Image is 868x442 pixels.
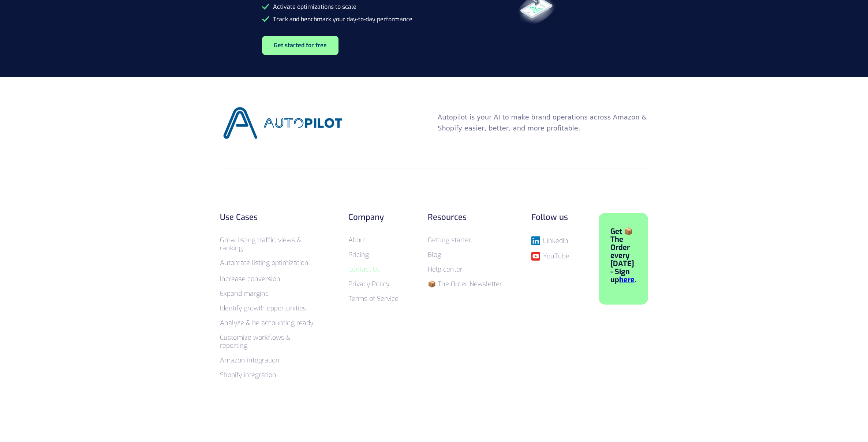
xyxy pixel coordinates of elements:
[220,318,313,327] a: Analyze & be accounting ready
[543,237,568,244] div: LinkedIn
[220,236,301,253] a: Grow listing traffic, views & ranking
[348,294,399,303] a: Terms of Service
[428,213,502,222] div: Resources
[220,371,276,379] a: Shopify integration
[428,280,502,288] a: 📦 The Order Newsletter
[220,289,269,298] a: Expand margins
[348,280,389,288] a: Privacy Policy
[220,356,280,365] a: Amazon integration
[348,213,399,222] div: Company
[619,275,635,285] a: here
[531,252,569,261] a: YouTube
[543,253,569,260] div: YouTube
[220,304,306,313] a: Identify growth opportunities
[220,258,308,267] a: Automate listing optimization‍‍
[348,265,381,274] a: Contact Us
[428,236,472,244] a: Getting started
[531,213,569,222] div: Follow us
[262,36,338,55] a: Get started for free
[220,213,319,222] div: Use Cases
[610,228,636,284] div: Get 📦 The Order every [DATE] - Sign up .
[220,333,291,350] a: Customize workflows & reporting
[438,112,648,134] p: Autopilot is your AI to make brand operations across Amazon & Shopify easier, better, and more pr...
[273,3,356,11] strong: Activate optimizations to scale
[428,250,441,259] a: Blog
[428,265,463,274] a: Help center
[273,15,412,23] strong: Track and benchmark your day-to-day performance
[220,275,280,283] a: Increase conversion
[531,236,569,245] a: LinkedIn
[348,250,369,259] a: Pricing
[348,236,366,244] a: About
